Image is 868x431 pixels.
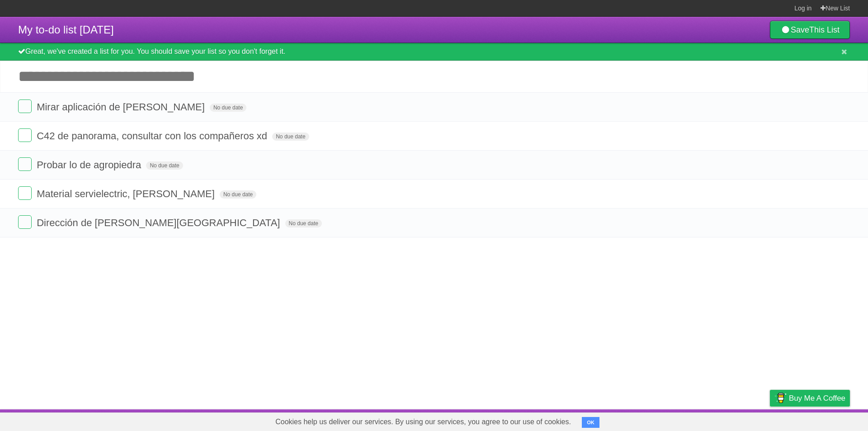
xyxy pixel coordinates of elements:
[727,412,747,429] a: Terms
[210,104,246,112] span: No due date
[37,159,143,171] span: Probar lo de agropiedra
[582,417,599,428] button: OK
[285,219,322,227] span: No due date
[793,412,850,429] a: Suggest a feature
[272,133,309,141] span: No due date
[770,21,850,39] a: SaveThis List
[220,190,256,199] span: No due date
[266,413,580,431] span: Cookies help us deliver our services. By using our services, you agree to our use of cookies.
[758,412,782,429] a: Privacy
[146,161,183,170] span: No due date
[789,390,845,406] span: Buy me a coffee
[37,217,282,228] span: Dirección de [PERSON_NAME][GEOGRAPHIC_DATA]
[809,25,840,34] b: This List
[37,101,207,113] span: Mirar aplicación de [PERSON_NAME]
[650,412,669,429] a: About
[774,390,787,406] img: Buy me a coffee
[18,186,32,200] label: Done
[18,24,114,36] span: My to-do list [DATE]
[37,130,269,142] span: C42 de panorama, consultar con los compañeros xd
[679,412,716,429] a: Developers
[18,99,32,113] label: Done
[770,390,850,407] a: Buy me a coffee
[18,215,32,229] label: Done
[18,128,32,142] label: Done
[18,157,32,171] label: Done
[37,188,217,199] span: Material servielectric, [PERSON_NAME]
